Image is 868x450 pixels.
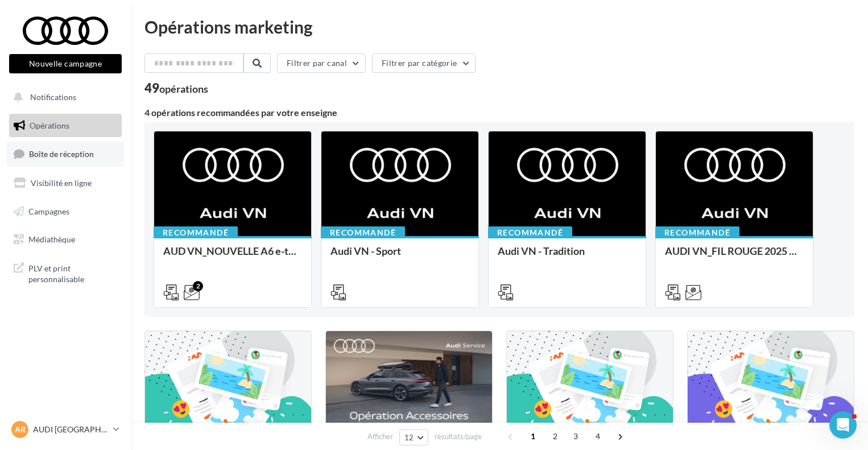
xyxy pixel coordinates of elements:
div: Recommandé [488,226,572,239]
div: Audi VN - Tradition [498,245,636,268]
a: Campagnes [7,200,124,224]
a: Boîte de réception [7,142,124,166]
div: Recommandé [154,226,238,239]
button: 12 [399,430,428,445]
button: Notifications [7,85,119,109]
span: PLV et print personnalisable [28,261,117,285]
span: 2 [546,427,564,445]
div: opérations [159,84,208,94]
a: PLV et print personnalisable [7,256,124,290]
a: AR AUDI [GEOGRAPHIC_DATA] [9,419,122,440]
button: Nouvelle campagne [9,54,122,73]
div: 2 [193,281,203,291]
span: 12 [404,433,414,442]
button: Filtrer par canal [277,53,366,73]
a: Opérations [7,114,124,138]
div: AUD VN_NOUVELLE A6 e-tron [163,245,302,268]
a: Visibilité en ligne [7,171,124,195]
div: Opérations marketing [144,18,854,35]
div: Recommandé [655,226,739,239]
span: Notifications [30,92,76,102]
iframe: Intercom live chat [829,411,857,439]
span: Campagnes [28,206,69,216]
p: AUDI [GEOGRAPHIC_DATA] [33,424,109,435]
div: AUDI VN_FIL ROUGE 2025 - A1, Q2, Q3, Q5 et Q4 e-tron [665,245,804,268]
a: Médiathèque [7,228,124,251]
span: AR [15,424,26,435]
button: Filtrer par catégorie [372,53,476,73]
span: Boîte de réception [29,149,94,159]
div: Recommandé [321,226,405,239]
span: Visibilité en ligne [31,178,92,188]
div: 4 opérations recommandées par votre enseigne [144,108,854,117]
span: Médiathèque [28,234,75,244]
span: Afficher [367,431,393,442]
span: 1 [524,427,542,445]
span: 4 [589,427,607,445]
span: Opérations [30,121,69,130]
div: Audi VN - Sport [330,245,469,268]
div: 49 [144,82,208,94]
span: 3 [567,427,585,445]
span: résultats/page [435,431,482,442]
